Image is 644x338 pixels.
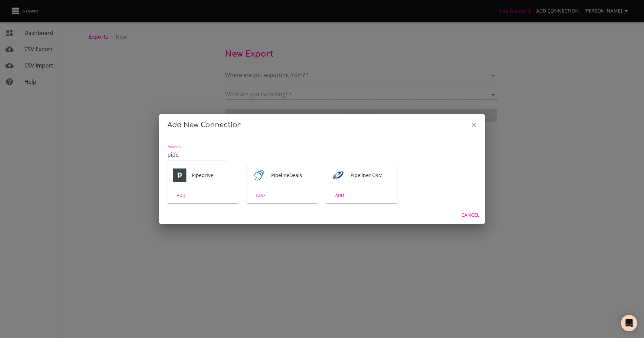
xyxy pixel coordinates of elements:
[329,190,350,201] button: ADD
[271,172,313,179] span: PipelineDeals
[331,168,345,182] img: Pipeliner CRM
[170,190,192,201] button: ADD
[459,209,482,221] button: Cancel
[192,172,233,179] span: Pipedrive
[350,172,392,179] span: Pipeliner CRM
[173,168,186,182] img: Pipedrive
[621,315,637,331] div: Open Intercom Messenger
[251,192,269,199] span: ADD
[167,120,477,131] h2: Add New Connection
[173,168,186,182] div: Tool
[330,192,349,199] span: ADD
[167,144,181,148] label: Search
[252,168,266,182] img: PipelineDeals
[331,168,345,182] div: Tool
[172,192,190,199] span: ADD
[466,117,482,133] button: Close
[249,190,271,201] button: ADD
[252,168,266,182] div: Tool
[461,211,479,219] span: Cancel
